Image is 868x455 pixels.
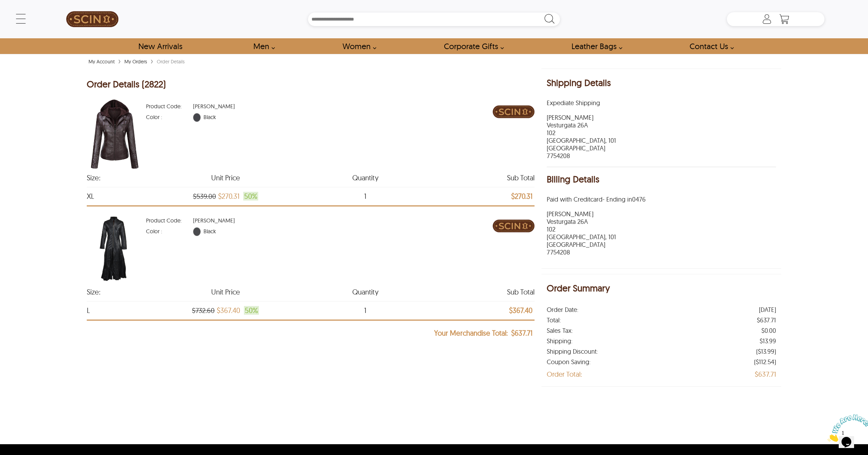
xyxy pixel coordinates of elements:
img: Brand Logo Shopping Cart Image [493,99,535,124]
li: Sales Tax $0.00 [547,325,776,336]
span: Product Code : [146,217,193,224]
div: Order Details [155,58,186,65]
a: contact-us [682,38,738,54]
a: Shop Leather Corporate Gifts [436,38,508,54]
span: Quantity [309,289,421,296]
span: [PERSON_NAME] [193,217,235,224]
span: › [151,55,153,67]
div: Shipping: [547,338,573,345]
span: expediateShipping [547,99,776,107]
div: Sales Tax: [547,327,573,334]
div: Coupon Saving: [547,359,591,366]
img: scin-13090w-darkcoffee.jpg [87,99,143,169]
div: Product Code Product Code NYLA [146,217,235,224]
span: [PERSON_NAME] [193,103,235,110]
li: Total $637.71 [547,315,776,325]
span: Size: [87,174,199,181]
p: Expediate Shipping [547,99,776,107]
li: Shipping $13.99 [547,336,776,346]
div: $0.00 [761,327,776,334]
li: Coupon Saving $112.54 [547,357,776,367]
span: Color : [146,228,193,235]
li: Order Total $637.71 [547,367,776,381]
li: Shipping Discount $13.99 [547,346,776,357]
span: Sub Total [423,174,535,181]
span: Color : [146,113,193,120]
span: Product Code : [146,103,193,110]
a: Shop New Arrivals [130,38,190,54]
a: shop men's leather jackets [245,38,279,54]
img: SCIN [66,3,118,35]
strong: subTotal $367.40 [509,307,532,314]
span: Size XL [87,193,199,200]
iframe: chat widget [825,411,868,445]
div: First Name Milosz Last Name Lakomy Address Vesturgata 26A 102 City and State Reykjavik Capital Re... [547,114,776,160]
div: Order Total: [547,371,582,378]
span: Sub Total [423,289,535,296]
div: Order Date: [547,306,578,313]
strong: Your Merchandise Total $637.71 [434,330,532,337]
span: Unit Price [169,289,281,296]
div: ( $112.54 ) [754,359,776,366]
strike: $732.60 [192,306,215,315]
h1: Shipping Details [547,78,776,89]
div: $637.71 [755,371,776,378]
a: Shop Women Leather Jackets [335,38,380,54]
a: Shop Leather Bags [563,38,626,54]
strong: subTotal $270.31 [511,193,532,200]
div: Shipping Discount: [547,348,598,355]
span: Quantity [309,174,421,181]
span: Your Merchandise Total: [434,330,508,337]
h1: Billing Details [547,174,776,186]
div: ( $13.99 ) [756,348,776,355]
a: SCIN [44,3,141,35]
span: Unit Price [169,174,281,181]
div: Product Code Product Code EMMIE [146,103,235,110]
div: First Name Milosz Last Name Lakomy Address Vesturgata 26A , 102 City and State Reykjavik Capital ... [547,210,776,256]
h1: Order Summary [547,283,776,295]
a: My Orders [123,58,149,65]
span: › [118,55,121,67]
p: Paid with Creditcard - Ending in 0476 [547,196,776,203]
div: $637.71 [757,317,776,324]
span: 1 [3,3,6,9]
img: Chat attention grabber [3,3,46,30]
div: Total: [547,317,561,324]
span: Black [203,228,217,235]
li: Order Date Aug 29th, 2025 [547,305,776,315]
a: Shopping Cart [777,14,791,24]
span: Size: [87,289,199,296]
a: My Account [87,58,116,65]
span: Black [203,113,217,120]
span: Size L [87,307,199,314]
span: Unit Price which was at a price of $732.60%, now after discount the price is $367.40 Discount of 50% [217,306,240,315]
p: [PERSON_NAME] Vesturgata 26A 102 [GEOGRAPHIC_DATA], 101 [GEOGRAPHIC_DATA] 7754208 [547,210,776,256]
p: [PERSON_NAME] Vesturgata 26A 102 [GEOGRAPHIC_DATA], 101 [GEOGRAPHIC_DATA] 7754208 [547,114,776,160]
span: quantity 1 [309,193,421,200]
div: [DATE] [759,306,776,313]
img: scin-13177w-black.jpg [87,213,143,283]
span: $637.71 [511,330,532,337]
strike: $539.00 [193,192,216,201]
div: $13.99 [760,338,776,345]
span: 50 % [243,192,258,201]
h1: Order Details (2822) [87,79,166,91]
span: 50 % [244,306,259,315]
span: Unit Price which was at a price of $539.00%, now after discount the price is $270.31 Discount of 50% [218,192,239,201]
img: Brand Logo Shopping Cart Image [493,213,535,238]
span: quantity 1 [309,307,421,314]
